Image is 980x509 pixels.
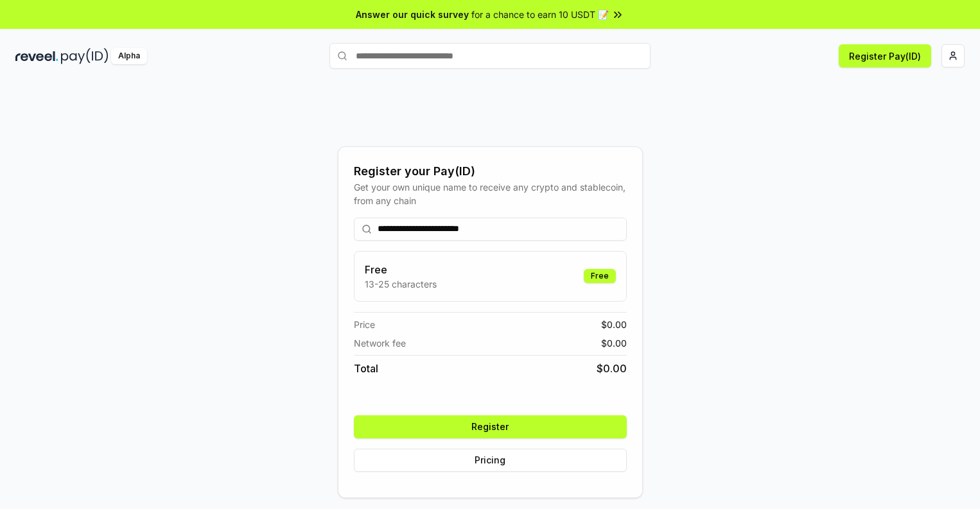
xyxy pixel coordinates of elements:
[365,277,437,291] p: 13-25 characters
[354,318,375,331] span: Price
[354,415,627,438] button: Register
[15,48,58,64] img: reveel_dark
[471,8,609,21] span: for a chance to earn 10 USDT 📝
[61,48,109,64] img: pay_id
[354,180,627,207] div: Get your own unique name to receive any crypto and stablecoin, from any chain
[356,8,469,21] span: Answer our quick survey
[354,162,627,180] div: Register your Pay(ID)
[597,361,627,376] span: $ 0.00
[354,336,406,350] span: Network fee
[839,44,931,67] button: Register Pay(ID)
[354,361,378,376] span: Total
[584,269,616,283] div: Free
[365,262,437,277] h3: Free
[354,449,627,472] button: Pricing
[601,318,627,331] span: $ 0.00
[601,336,627,350] span: $ 0.00
[111,48,147,64] div: Alpha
